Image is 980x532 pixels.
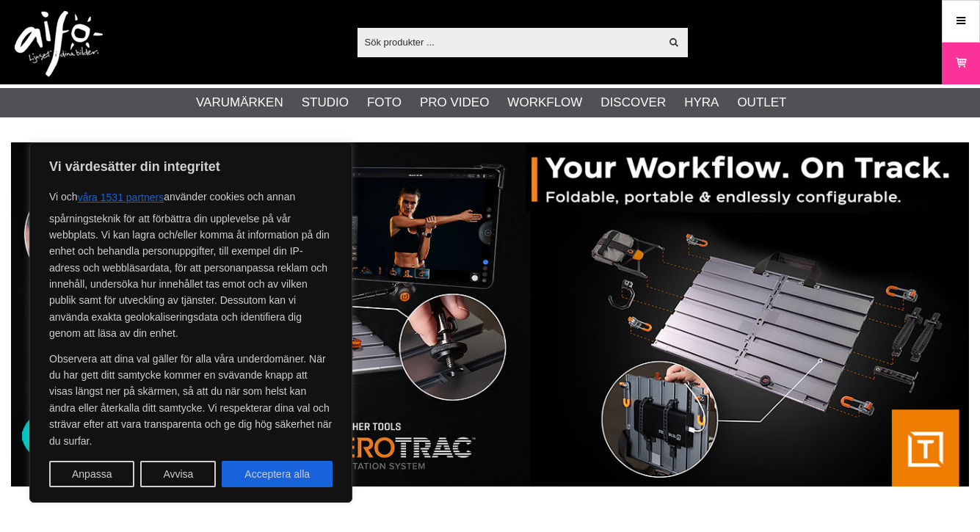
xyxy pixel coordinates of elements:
[196,93,283,112] a: Varumärken
[737,93,786,112] a: Outlet
[49,461,134,487] button: Anpassa
[600,93,666,112] a: Discover
[49,184,333,342] p: Vi och använder cookies och annan spårningsteknik för att förbättra din upplevelse på vår webbpla...
[367,93,402,112] a: Foto
[684,93,719,112] a: Hyra
[11,142,969,487] img: Annons:007 banner-header-aerotrac-1390x500.jpg
[49,351,333,449] p: Observera att dina val gäller för alla våra underdomäner. När du har gett ditt samtycke kommer en...
[15,11,103,77] img: logo.png
[420,93,489,112] a: Pro Video
[302,93,349,112] a: Studio
[357,31,661,53] input: Sök produkter ...
[222,461,333,487] button: Acceptera alla
[49,158,333,175] p: Vi värdesätter din integritet
[507,93,582,112] a: Workflow
[29,142,352,503] div: Vi värdesätter din integritet
[78,184,164,211] button: våra 1531 partners
[140,461,216,487] button: Avvisa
